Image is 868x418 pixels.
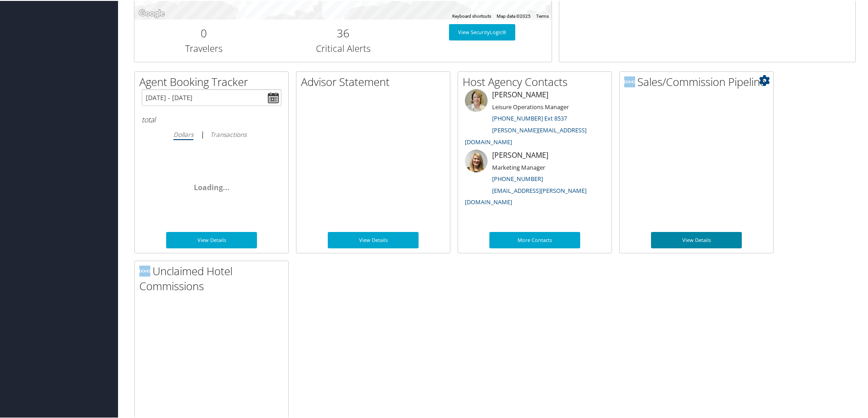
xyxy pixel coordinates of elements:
a: [PHONE_NUMBER] [492,174,543,182]
a: View Details [328,231,419,247]
i: Transactions [210,129,247,138]
a: [PHONE_NUMBER] Ext 8537 [492,113,567,121]
button: Keyboard shortcuts [452,12,491,19]
img: meredith-price.jpg [465,88,488,111]
h2: Advisor Statement [301,73,450,89]
h2: Sales/Commission Pipeline [624,73,773,89]
img: domo-logo.png [624,76,635,86]
span: Map data ©2025 [497,13,531,18]
h2: Host Agency Contacts [463,73,612,89]
h2: 36 [280,25,405,40]
a: View Details [651,231,742,247]
span: Loading... [194,181,230,191]
h2: Unclaimed Hotel Commissions [139,262,288,293]
h2: 0 [141,25,266,40]
li: [PERSON_NAME] [460,88,609,149]
li: [PERSON_NAME] [460,149,609,209]
div: | [142,128,281,139]
h2: Agent Booking Tracker [139,73,288,89]
h3: Critical Alerts [280,41,405,54]
a: [EMAIL_ADDRESS][PERSON_NAME][DOMAIN_NAME] [465,186,587,206]
h3: Travelers [141,41,266,54]
i: Dollars [173,129,193,138]
img: domo-logo.png [139,265,150,276]
img: ali-moffitt.jpg [465,149,488,171]
small: Marketing Manager [492,162,545,171]
a: [PERSON_NAME][EMAIL_ADDRESS][DOMAIN_NAME] [465,125,587,145]
h6: total [142,114,281,124]
a: Open this area in Google Maps (opens a new window) [137,7,167,19]
a: View SecurityLogic® [449,23,515,40]
a: More Contacts [489,231,580,247]
small: Leisure Operations Manager [492,102,569,110]
img: Google [137,7,167,19]
a: Terms (opens in new tab) [536,13,549,18]
a: View Details [166,231,257,247]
